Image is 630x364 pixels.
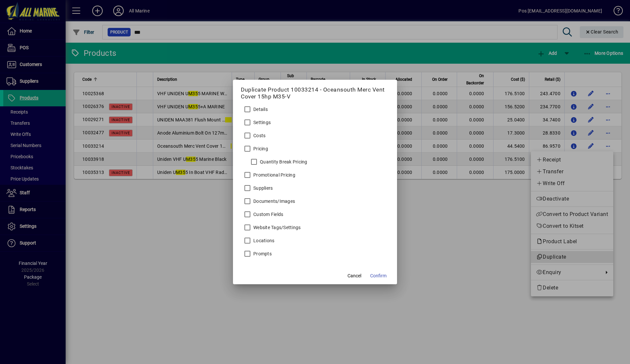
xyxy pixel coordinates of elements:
[252,172,295,178] label: Promotional Pricing
[252,145,268,152] label: Pricing
[344,270,365,282] button: Cancel
[252,237,274,244] label: Locations
[252,250,272,257] label: Prompts
[252,198,295,204] label: Documents/Images
[259,159,307,165] label: Quantity Break Pricing
[252,119,271,126] label: Settings
[252,211,283,218] label: Custom Fields
[252,132,265,139] label: Costs
[252,224,301,231] label: Website Tags/Settings
[252,106,268,113] label: Details
[241,86,389,100] h5: Duplicate Product 10033214 - Oceansouth Merc Vent Cover 15hp M35-V
[367,270,389,282] button: Confirm
[370,272,387,279] span: Confirm
[347,272,361,279] span: Cancel
[252,185,273,191] label: Suppliers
